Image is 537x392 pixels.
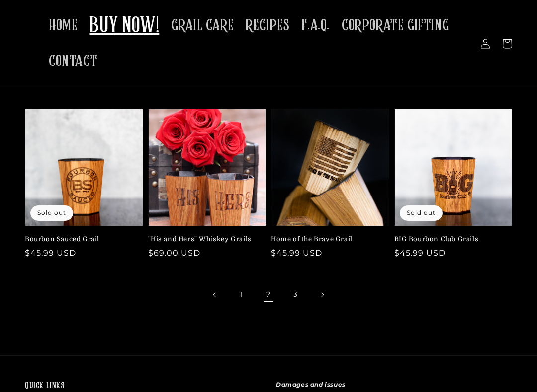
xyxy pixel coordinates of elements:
a: "His and Hers" Whiskey Grails [148,235,261,244]
span: CORPORATE GIFTING [342,16,449,35]
a: CORPORATE GIFTING [336,10,455,41]
a: Page 3 [284,284,306,306]
a: BIG Bourbon Club Grails [394,235,507,244]
span: RECIPES [246,16,289,35]
a: Bourbon Sauced Grail [25,235,137,244]
span: Page 2 [258,284,279,306]
a: CONTACT [43,46,103,77]
span: HOME [49,16,78,35]
a: HOME [43,10,84,41]
span: GRAIL CARE [171,16,234,35]
h2: Quick links [25,381,261,392]
span: CONTACT [49,52,97,71]
nav: Pagination [25,284,512,306]
span: BUY NOW! [89,13,159,40]
a: Next page [311,284,333,306]
a: BUY NOW! [84,7,165,46]
a: RECIPES [240,10,295,41]
a: GRAIL CARE [165,10,240,41]
strong: Damages and issues [276,381,346,388]
a: Previous page [204,284,226,306]
a: Home of the Brave Grail [271,235,383,244]
span: F.A.Q. [301,16,330,35]
a: F.A.Q. [295,10,336,41]
a: Page 1 [231,284,253,306]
